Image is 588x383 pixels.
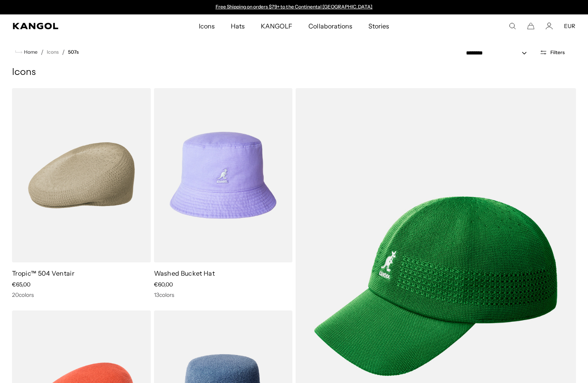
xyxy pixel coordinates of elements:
[22,49,38,55] span: Home
[300,14,360,38] a: Collaborations
[550,50,565,55] span: Filters
[212,4,376,10] div: 1 of 2
[12,281,30,288] span: €65,00
[154,281,173,288] span: €60,00
[154,291,293,298] div: 13 colors
[68,49,79,55] a: 507s
[546,22,553,30] a: Account
[308,14,352,38] span: Collaborations
[253,14,300,38] a: KANGOLF
[12,291,151,298] div: 20 colors
[212,4,376,10] slideshow-component: Announcement bar
[212,4,376,10] div: Announcement
[38,47,44,57] li: /
[231,14,245,38] span: Hats
[13,23,132,29] a: Kangol
[191,14,223,38] a: Icons
[223,14,253,38] a: Hats
[47,49,59,55] a: Icons
[154,88,293,262] img: Washed Bucket Hat
[216,4,373,10] a: Free Shipping on orders $79+ to the Continental [GEOGRAPHIC_DATA]
[154,269,215,277] a: Washed Bucket Hat
[12,88,151,262] img: Tropic™ 504 Ventair
[199,14,215,38] span: Icons
[360,14,397,38] a: Stories
[463,49,535,57] select: Sort by: Featured
[564,22,575,30] button: EUR
[15,48,38,56] a: Home
[261,14,292,38] span: KANGOLF
[509,22,516,30] summary: Search here
[12,67,576,79] h1: Icons
[59,47,65,57] li: /
[527,22,534,30] button: Cart
[535,49,570,56] button: Open filters
[12,269,74,277] a: Tropic™ 504 Ventair
[368,14,389,38] span: Stories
